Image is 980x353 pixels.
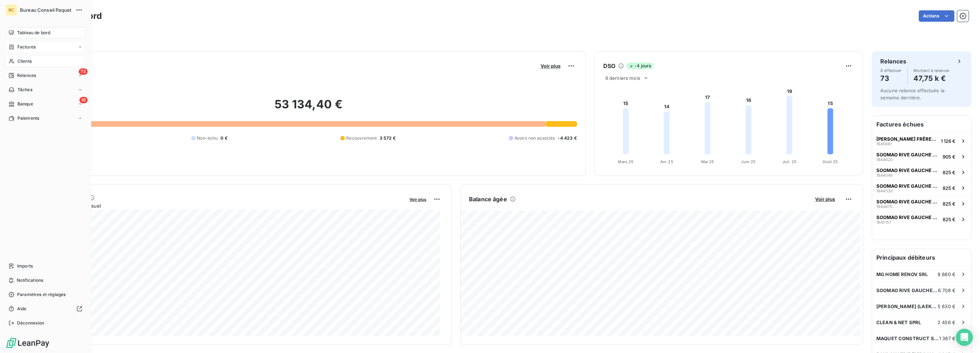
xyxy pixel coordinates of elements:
span: 1844046 [876,173,893,177]
a: Clients [6,56,85,67]
span: 18 [79,97,88,103]
span: -4 423 € [558,135,577,141]
tspan: Août 25 [822,159,838,164]
span: Chiffre d'affaires mensuel [40,202,405,209]
span: 73 [79,68,88,75]
span: 825 € [943,217,955,222]
span: Clients [17,58,32,64]
span: Banque [17,101,33,107]
span: SOOMAO RIVE GAUCHE SRL [876,214,940,220]
span: 825 € [943,185,955,191]
a: Paiements [6,113,85,124]
button: Actions [919,10,954,22]
a: Imports [6,260,85,272]
span: Avoirs non associés [515,135,555,141]
button: [PERSON_NAME] FRÈRES SPRL18456811 126 € [872,133,971,149]
h4: 73 [880,73,902,84]
span: Aide [17,306,27,312]
h6: Factures échues [872,116,971,133]
span: MG HOME RENOV SRL [876,271,928,277]
span: 8 660 € [938,271,955,277]
span: SOOMAO RIVE GAUCHE SRL [876,199,940,204]
span: [PERSON_NAME] (LAEKEN SRL [876,303,938,309]
span: SOOMAO RIVE GAUCHE SRL [876,167,940,173]
span: Déconnexion [17,320,45,326]
tspan: Juin 25 [741,159,756,164]
span: Relances [17,72,36,79]
span: SOOMAO RIVE GAUCHE SRL [876,287,938,293]
span: 1844870 [876,204,892,209]
a: Tâches [6,84,85,95]
span: Voir plus [410,197,426,202]
span: 1 387 € [939,336,955,341]
h2: 53 134,40 € [40,97,577,119]
span: [PERSON_NAME] FRÈRES SPRL [876,136,938,142]
span: SOOMAO RIVE GAUCHE SRL [876,183,940,189]
a: Aide [6,303,85,315]
tspan: Juil. 25 [782,159,796,164]
span: 1844620 [876,157,893,162]
span: 825 € [943,201,955,207]
span: Bureau Conseil Paquet [20,7,71,13]
span: Montant à relancer [913,68,950,73]
h6: DSO [603,62,615,70]
span: SOOMAO RIVE GAUCHE SRL [876,152,940,157]
span: CLEAN & NET SPRL [876,320,921,325]
tspan: Avr. 25 [660,159,673,164]
button: Voir plus [538,63,563,69]
span: 1 126 € [941,138,955,144]
a: 73Relances [6,70,85,81]
span: 1844330 [876,189,893,193]
button: SOOMAO RIVE GAUCHE SRL1845157825 € [872,211,971,227]
img: Logo LeanPay [6,337,50,349]
div: BC [6,4,17,16]
span: 1845157 [876,220,891,224]
h6: Balance âgée [469,195,507,203]
span: Imports [17,263,33,269]
span: Notifications [17,277,43,284]
button: SOOMAO RIVE GAUCHE SRL1844870825 € [872,196,971,211]
span: Recouvrement [346,135,377,141]
span: MAQUET CONSTRUCT SRL [876,336,939,341]
tspan: Mai 25 [701,159,714,164]
span: Paiements [17,115,39,121]
a: 18Banque [6,98,85,110]
div: Open Intercom Messenger [956,329,973,346]
button: SOOMAO RIVE GAUCHE SRL1844330825 € [872,180,971,196]
span: Aucune relance effectuée la semaine dernière. [880,88,944,100]
button: Voir plus [407,196,428,202]
button: SOOMAO RIVE GAUCHE SRL1844620905 € [872,149,971,164]
span: À effectuer [880,68,902,73]
span: Tableau de bord [17,30,50,36]
a: Factures [6,41,85,53]
a: Tableau de bord [6,27,85,38]
a: Paramètres et réglages [6,289,85,300]
span: 825 € [943,170,955,175]
button: Voir plus [813,196,837,202]
span: Factures [17,44,36,50]
span: Voir plus [815,196,835,202]
h6: Relances [880,57,906,66]
span: 6 708 € [938,287,955,293]
span: 1845681 [876,142,892,146]
span: 5 630 € [938,303,955,309]
span: 2 456 € [938,320,955,325]
span: Tâches [17,87,32,93]
span: Non-échu [197,135,218,141]
tspan: Mars 25 [618,159,634,164]
span: 3 572 € [380,135,396,141]
span: Voir plus [541,63,561,69]
button: SOOMAO RIVE GAUCHE SRL1844046825 € [872,164,971,180]
span: -4 jours [627,63,653,69]
span: 6 derniers mois [605,75,640,81]
span: 0 € [220,135,227,141]
span: Paramètres et réglages [17,291,66,298]
h4: 47,75 k € [913,73,950,84]
span: 905 € [943,154,955,160]
h6: Principaux débiteurs [872,249,971,266]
